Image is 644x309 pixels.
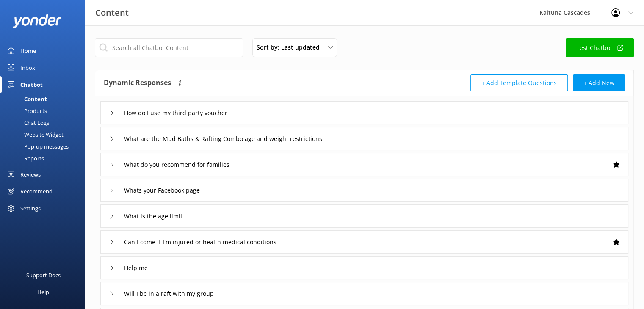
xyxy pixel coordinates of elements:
a: Content [5,93,85,105]
div: Chatbot [20,76,43,93]
input: Search all Chatbot Content [95,38,243,57]
div: Products [5,105,47,117]
div: Chat Logs [5,117,49,129]
div: Recommend [20,183,53,200]
div: Content [5,93,47,105]
div: Settings [20,200,41,217]
img: yonder-white-logo.png [13,14,61,28]
div: Home [20,42,36,59]
div: Reports [5,152,44,164]
a: Website Widget [5,129,85,141]
span: Sort by: Last updated [257,43,325,52]
div: Pop-up messages [5,141,69,152]
div: Help [37,284,49,301]
a: Pop-up messages [5,141,85,152]
button: + Add Template Questions [470,74,568,91]
a: Chat Logs [5,117,85,129]
div: Inbox [20,59,35,76]
div: Reviews [20,166,41,183]
a: Products [5,105,85,117]
div: Support Docs [26,267,61,284]
div: Website Widget [5,129,64,141]
a: Reports [5,152,85,164]
h4: Dynamic Responses [104,74,171,91]
a: Test Chatbot [566,38,634,57]
button: + Add New [573,74,625,91]
h3: Content [95,6,129,19]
